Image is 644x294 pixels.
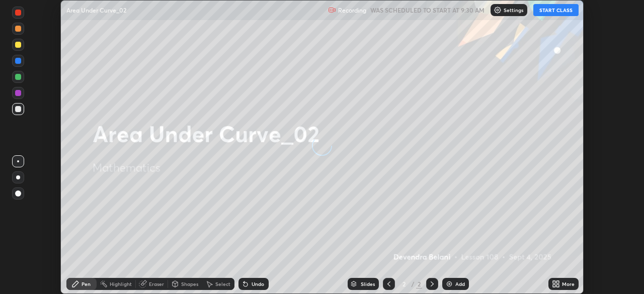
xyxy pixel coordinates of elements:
p: Settings [504,8,523,13]
div: More [562,281,575,286]
p: Area Under Curve_02 [66,6,126,14]
div: 2 [416,279,422,288]
div: Add [455,281,465,286]
div: Shapes [181,281,198,286]
img: add-slide-button [445,280,453,288]
div: 2 [399,281,409,287]
button: START CLASS [533,4,579,16]
div: Pen [82,281,91,286]
img: class-settings-icons [494,6,502,14]
div: Eraser [149,281,164,286]
img: recording.375f2c34.svg [328,6,336,14]
div: / [411,281,414,287]
div: Undo [252,281,264,286]
div: Select [215,281,230,286]
div: Slides [361,281,375,286]
h5: WAS SCHEDULED TO START AT 9:30 AM [370,6,485,15]
p: Recording [338,7,366,14]
div: Highlight [110,281,132,286]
